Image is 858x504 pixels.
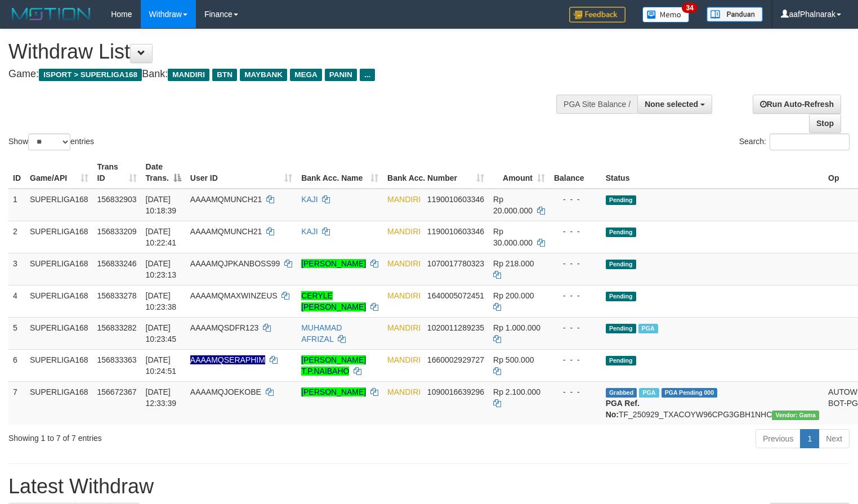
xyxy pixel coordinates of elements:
span: AAAAMQJPKANBOSS99 [190,259,280,268]
span: Copy 1190010603346 to clipboard [427,227,484,236]
a: CERYLE [PERSON_NAME] [301,291,366,311]
img: Feedback.jpg [569,7,625,23]
select: Showentries [28,133,70,150]
img: Button%20Memo.svg [642,7,690,23]
div: - - - [554,386,597,398]
span: 34 [682,3,697,13]
span: MEGA [290,69,322,81]
span: AAAAMQMAXWINZEUS [190,291,278,300]
div: - - - [554,290,597,301]
span: Nama rekening ada tanda titik/strip, harap diedit [190,355,265,364]
label: Show entries [8,133,94,150]
span: Copy 1070017780323 to clipboard [427,259,484,268]
span: Rp 500.000 [493,355,534,364]
a: Run Auto-Refresh [753,95,841,114]
span: ISPORT > SUPERLIGA168 [39,69,142,81]
span: 156832903 [97,195,137,204]
span: Copy 1640005072451 to clipboard [427,291,484,300]
span: Pending [606,260,636,269]
span: [DATE] 12:33:39 [146,387,177,408]
a: MUHAMAD AFRIZAL [301,323,342,344]
span: Marked by aafsoycanthlai [638,324,658,333]
button: None selected [637,95,712,114]
th: Date Trans.: activate to sort column descending [141,157,186,189]
span: 156833246 [97,259,137,268]
td: 7 [8,381,25,425]
div: Showing 1 to 7 of 7 entries [8,428,349,444]
span: Rp 30.000.000 [493,227,533,247]
span: 156672367 [97,387,137,396]
span: Pending [606,324,636,333]
span: Rp 200.000 [493,291,534,300]
span: MANDIRI [387,227,421,236]
input: Search: [770,133,850,150]
td: 1 [8,189,25,221]
span: Marked by aafsengchandara [639,388,659,398]
span: None selected [645,100,698,109]
th: User ID: activate to sort column ascending [186,157,297,189]
span: Pending [606,356,636,365]
td: 4 [8,285,25,317]
span: [DATE] 10:24:51 [146,355,177,376]
td: 5 [8,317,25,349]
div: - - - [554,226,597,237]
span: 156833282 [97,323,137,332]
span: Rp 1.000.000 [493,323,540,332]
td: SUPERLIGA168 [25,221,93,253]
a: [PERSON_NAME] T.P.NAIBAHO [301,355,366,376]
th: Trans ID: activate to sort column ascending [93,157,141,189]
span: MANDIRI [387,195,421,204]
a: Next [819,429,850,448]
th: Amount: activate to sort column ascending [489,157,549,189]
div: - - - [554,322,597,333]
span: AAAAMQJOEKOBE [190,387,261,396]
span: MANDIRI [387,355,421,364]
span: [DATE] 10:23:38 [146,291,177,311]
h1: Latest Withdraw [8,475,850,498]
span: Copy 1090016639296 to clipboard [427,387,484,396]
span: MANDIRI [387,259,421,268]
h4: Game: Bank: [8,69,561,80]
h1: Withdraw List [8,41,561,63]
a: Previous [756,429,801,448]
a: KAJI [301,195,318,204]
span: Rp 20.000.000 [493,195,533,215]
span: Rp 2.100.000 [493,387,540,396]
span: BTN [212,69,237,81]
img: panduan.png [707,7,763,22]
td: SUPERLIGA168 [25,285,93,317]
td: 3 [8,253,25,285]
span: MANDIRI [387,387,421,396]
span: MAYBANK [240,69,287,81]
td: SUPERLIGA168 [25,253,93,285]
span: Copy 1020011289235 to clipboard [427,323,484,332]
span: MANDIRI [387,291,421,300]
span: Rp 218.000 [493,259,534,268]
span: AAAAMQMUNCH21 [190,227,262,236]
span: Copy 1660002929727 to clipboard [427,355,484,364]
div: - - - [554,258,597,269]
span: MANDIRI [387,323,421,332]
td: SUPERLIGA168 [25,381,93,425]
span: Pending [606,228,636,237]
td: SUPERLIGA168 [25,349,93,381]
a: [PERSON_NAME] [301,259,366,268]
th: Status [601,157,824,189]
span: AAAAMQMUNCH21 [190,195,262,204]
label: Search: [739,133,850,150]
th: ID [8,157,25,189]
a: KAJI [301,227,318,236]
span: [DATE] 10:18:39 [146,195,177,215]
span: Vendor URL: https://trx31.1velocity.biz [772,411,819,420]
td: SUPERLIGA168 [25,189,93,221]
td: 2 [8,221,25,253]
b: PGA Ref. No: [606,399,640,419]
div: - - - [554,194,597,205]
span: Copy 1190010603346 to clipboard [427,195,484,204]
th: Game/API: activate to sort column ascending [25,157,93,189]
span: AAAAMQSDFR123 [190,323,258,332]
span: 156833363 [97,355,137,364]
th: Bank Acc. Number: activate to sort column ascending [383,157,489,189]
span: 156833278 [97,291,137,300]
img: MOTION_logo.png [8,6,94,23]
